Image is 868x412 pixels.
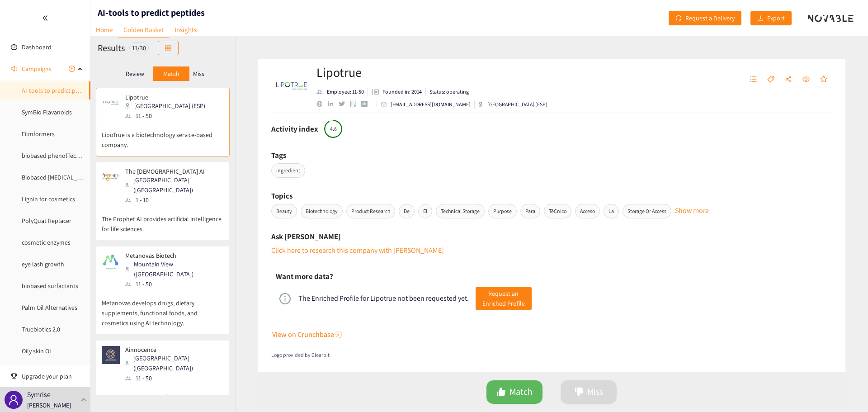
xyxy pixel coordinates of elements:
[27,400,71,410] p: [PERSON_NAME]
[102,252,120,270] img: Snapshot of the company's website
[22,367,83,385] span: Upgrade your plan
[544,204,571,218] span: TéCnico
[102,121,224,150] p: LipoTrue is a biotechnology service-based company.
[271,351,832,360] a: Logo provided by Clearbit
[327,88,364,96] p: Employee: 11-50
[22,260,64,268] a: eye lash growth
[125,168,217,175] p: The [DEMOGRAPHIC_DATA] AI
[328,101,339,107] a: linkedin
[125,346,217,353] p: Ainnocence
[271,122,318,136] h6: Activity index
[368,88,426,96] li: Founded in year
[301,204,343,218] span: Biotechnology
[27,389,51,400] p: Symrise
[22,303,77,312] a: Palm Oil Alternatives
[125,279,223,289] div: 11 - 50
[346,204,395,218] span: Product Research
[8,394,19,405] span: user
[675,15,682,22] span: redo
[69,66,75,72] span: plus-circle
[750,11,792,25] button: downloadExport
[165,45,171,52] span: table
[298,294,469,303] div: The Enriched Profile for Lipotrue not been requested yet.
[22,152,98,160] a: biobased phenolTechnology
[339,101,350,106] a: twitter
[780,72,797,87] button: share-alt
[22,282,78,290] a: biobased surfactants
[488,204,517,218] span: Purpose
[757,15,764,22] span: download
[118,23,169,38] a: Golden Basket
[22,195,75,203] a: Lignin for cosmetics
[11,66,17,72] span: sound
[125,94,205,101] p: Lipotrue
[561,380,617,404] button: dislikeMiss
[763,72,779,87] button: tag
[767,76,774,84] span: tag
[279,293,291,304] span: info-circle
[382,88,422,96] p: Founded in: 2014
[675,205,709,209] button: Show more
[274,68,310,104] img: Company Logo
[478,100,547,109] div: [GEOGRAPHIC_DATA] (ESP)
[102,346,120,364] img: Snapshot of the company's website
[745,72,761,87] button: unordered-list
[476,287,532,310] button: Request anEnriched Profile
[158,41,179,55] button: table
[324,126,342,132] span: 4.6
[272,329,334,340] span: View on Crunchbase
[102,168,120,186] img: Snapshot of the company's website
[350,100,362,107] a: google maps
[361,101,373,107] a: crunchbase
[22,173,92,181] a: Biobased [MEDICAL_DATA]
[125,101,211,111] div: [GEOGRAPHIC_DATA] (ESP)
[316,88,368,96] li: Employees
[22,108,72,116] a: SymBio Flavanoids
[669,11,741,25] button: redoRequest a Delivery
[169,23,202,37] a: Insights
[623,204,671,218] span: Storage Or Access
[482,289,525,308] span: Request an Enriched Profile
[125,259,223,279] div: Mountain View ([GEOGRAPHIC_DATA])
[22,43,52,51] a: Dashboard
[22,130,55,138] a: Filmformers
[604,204,619,218] span: La
[520,204,540,218] span: Para
[42,15,48,21] span: double-left
[22,86,95,95] a: AI-tools to predict peptides
[125,373,223,383] div: 11 - 50
[271,148,286,162] h6: Tags
[418,204,432,218] span: El
[102,94,120,112] img: Snapshot of the company's website
[798,72,814,87] button: eye
[98,6,205,19] h1: AI-tools to predict peptides
[820,76,827,84] span: star
[271,163,305,178] span: Ingredient
[497,387,506,398] span: like
[316,101,328,107] a: website
[129,43,149,53] div: 11 / 30
[426,88,469,96] li: Status
[102,289,224,328] p: Metanovas develops drugs, dietary supplements, functional foods, and cosmetics using AI technology.
[486,380,542,404] button: likeMatch
[721,314,868,412] iframe: Chat Widget
[22,238,71,246] a: cosmetic enzymes
[125,195,223,205] div: 1 - 10
[126,70,144,77] p: Review
[785,76,792,84] span: share-alt
[767,13,785,23] span: Export
[316,63,547,81] h2: Lipotrue
[11,373,17,379] span: trophy
[271,230,341,243] h6: Ask [PERSON_NAME]
[193,70,204,77] p: Miss
[802,76,810,84] span: eye
[125,175,223,195] div: [GEOGRAPHIC_DATA] ([GEOGRAPHIC_DATA])
[575,387,584,398] span: dislike
[125,252,217,259] p: Metanovas Biotech
[22,60,52,78] span: Campaigns
[125,111,211,121] div: 11 - 50
[271,189,292,203] h6: Topics
[22,347,51,355] a: Oily skin OI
